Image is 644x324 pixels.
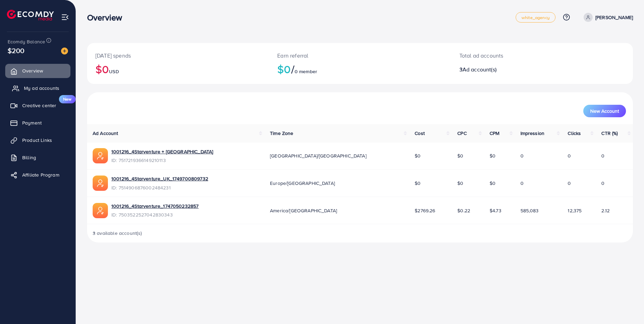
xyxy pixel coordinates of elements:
span: $2769.26 [415,207,435,214]
span: Payment [22,119,42,126]
span: ID: 7517219366149210113 [111,157,213,164]
p: [PERSON_NAME] [595,13,633,22]
p: Earn referral [277,51,442,60]
a: 1001216_4Starventure_UK_1749700809732 [111,175,208,182]
img: logo [7,10,54,20]
span: $0 [457,180,463,187]
span: 0 [601,180,604,187]
span: Time Zone [270,130,293,137]
a: Product Links [5,133,70,147]
span: $4.73 [490,207,501,214]
span: 3 available account(s) [93,230,142,237]
span: 0 member [295,68,317,75]
a: 1001216_4Starventure_1747050232857 [111,203,198,210]
a: Overview [5,64,70,78]
span: white_agency [522,15,550,20]
h2: 3 [459,66,579,73]
a: white_agency [516,12,556,23]
span: Ad account(s) [463,66,497,73]
span: $0 [490,180,495,187]
span: 12,375 [568,207,582,214]
a: [PERSON_NAME] [581,13,633,22]
span: Clicks [568,130,581,137]
span: Ad Account [93,130,118,137]
span: Overview [22,67,43,74]
span: ID: 7514906876002484231 [111,184,208,191]
p: [DATE] spends [95,51,261,60]
span: 2.12 [601,207,610,214]
img: image [61,48,68,54]
span: Impression [520,130,545,137]
img: ic-ads-acc.e4c84228.svg [93,176,108,191]
span: Billing [22,154,36,161]
span: $0 [415,152,421,159]
span: Europe/[GEOGRAPHIC_DATA] [270,180,335,187]
span: 585,083 [520,207,539,214]
a: Affiliate Program [5,168,70,182]
span: Creative center [22,102,56,109]
span: [GEOGRAPHIC_DATA]/[GEOGRAPHIC_DATA] [270,152,366,159]
span: 0 [568,180,571,187]
span: America/[GEOGRAPHIC_DATA] [270,207,337,214]
span: $0 [415,180,421,187]
span: $0 [457,152,463,159]
h2: $0 [277,62,442,76]
span: 0 [568,152,571,159]
span: New [59,95,76,103]
span: Affiliate Program [22,171,59,178]
a: Billing [5,151,70,164]
h3: Overview [87,12,128,23]
a: 1001216_4Starventure + [GEOGRAPHIC_DATA] [111,148,213,155]
span: New Account [590,109,619,113]
img: ic-ads-acc.e4c84228.svg [93,203,108,218]
span: Ecomdy Balance [8,38,45,45]
a: Creative centerNew [5,99,70,112]
a: My ad accounts [5,81,70,95]
span: Product Links [22,137,52,144]
button: New Account [583,105,626,117]
span: 0 [520,152,524,159]
h2: $0 [95,62,261,76]
img: ic-ads-acc.e4c84228.svg [93,148,108,163]
span: My ad accounts [24,85,59,92]
img: menu [61,13,69,21]
span: $0 [490,152,495,159]
span: USD [109,68,119,75]
span: CPC [457,130,466,137]
span: Cost [415,130,425,137]
span: 0 [520,180,524,187]
span: ID: 7503522527042830343 [111,211,198,218]
span: / [291,61,295,77]
p: Total ad accounts [459,51,579,60]
span: CTR (%) [601,130,618,137]
span: 0 [601,152,604,159]
span: $200 [8,45,25,56]
span: CPM [490,130,499,137]
a: Payment [5,116,70,130]
span: $0.22 [457,207,470,214]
